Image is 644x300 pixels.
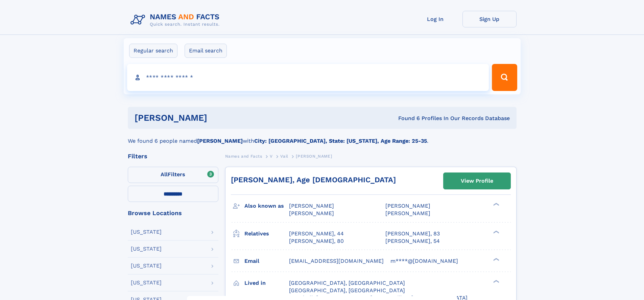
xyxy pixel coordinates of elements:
[225,152,262,160] a: Names and Facts
[492,279,500,283] div: ❯
[385,237,440,245] a: [PERSON_NAME], 54
[270,154,273,159] span: V
[129,44,177,58] label: Regular search
[289,210,334,216] span: [PERSON_NAME]
[492,202,500,207] div: ❯
[296,154,332,159] span: [PERSON_NAME]
[289,287,405,294] span: [GEOGRAPHIC_DATA], [GEOGRAPHIC_DATA]
[254,138,427,144] b: City: [GEOGRAPHIC_DATA], State: [US_STATE], Age Range: 25-35
[385,203,430,209] span: [PERSON_NAME]
[128,11,225,29] img: Logo Names and Facts
[492,230,500,234] div: ❯
[244,200,289,212] h3: Also known as
[127,64,489,91] input: search input
[385,230,440,237] a: [PERSON_NAME], 83
[461,173,493,189] div: View Profile
[197,138,243,144] b: [PERSON_NAME]
[385,210,430,216] span: [PERSON_NAME]
[289,203,334,209] span: [PERSON_NAME]
[131,229,162,235] div: [US_STATE]
[444,173,510,189] a: View Profile
[128,153,218,159] div: Filters
[244,228,289,239] h3: Relatives
[289,230,344,237] a: [PERSON_NAME], 44
[128,210,218,216] div: Browse Locations
[492,64,517,91] button: Search Button
[135,114,303,122] h1: [PERSON_NAME]
[244,277,289,289] h3: Lived in
[131,263,162,269] div: [US_STATE]
[289,280,405,286] span: [GEOGRAPHIC_DATA], [GEOGRAPHIC_DATA]
[408,11,462,27] a: Log In
[462,11,517,27] a: Sign Up
[128,167,218,183] label: Filters
[161,171,168,178] span: All
[280,154,288,159] span: Vail
[270,152,273,160] a: V
[492,257,500,261] div: ❯
[303,115,510,122] div: Found 6 Profiles In Our Records Database
[131,280,162,285] div: [US_STATE]
[131,246,162,252] div: [US_STATE]
[185,44,227,58] label: Email search
[280,152,288,160] a: Vail
[289,237,344,245] a: [PERSON_NAME], 80
[289,258,384,264] span: [EMAIL_ADDRESS][DOMAIN_NAME]
[231,176,396,184] a: [PERSON_NAME], Age [DEMOGRAPHIC_DATA]
[128,129,517,145] div: We found 6 people named with .
[244,255,289,267] h3: Email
